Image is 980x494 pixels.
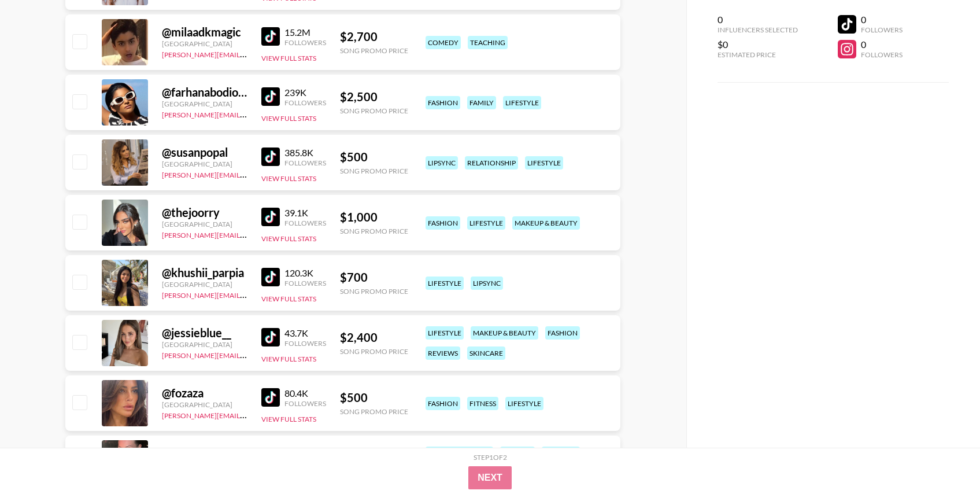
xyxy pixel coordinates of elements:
div: lifestyle [426,277,464,290]
img: TikTok [261,268,280,286]
a: [PERSON_NAME][EMAIL_ADDRESS][DOMAIN_NAME] [162,108,333,119]
div: [GEOGRAPHIC_DATA] [162,400,247,409]
div: Followers [861,25,903,34]
div: teaching [468,36,508,49]
a: [PERSON_NAME][EMAIL_ADDRESS][DOMAIN_NAME] [162,228,333,239]
a: [PERSON_NAME][EMAIL_ADDRESS][DOMAIN_NAME] [162,48,333,59]
button: View Full Stats [261,114,316,123]
div: $ 2,500 [340,90,408,104]
img: TikTok [261,27,280,46]
a: [PERSON_NAME][EMAIL_ADDRESS][DOMAIN_NAME] [162,289,333,300]
div: $ 500 [340,150,408,164]
button: View Full Stats [261,234,316,243]
div: Song Promo Price [340,167,408,175]
button: View Full Stats [261,54,316,62]
div: Song Promo Price [340,227,408,235]
div: 0 [718,14,798,25]
div: @ milaadkmagic [162,25,247,39]
div: lifestyle [503,96,541,109]
div: fashion [426,397,460,410]
div: $ 2,400 [340,330,408,345]
div: Song Promo Price [340,46,408,55]
div: @ susanpopal [162,145,247,160]
div: comedy [426,36,461,49]
img: TikTok [261,388,280,407]
div: Followers [284,219,326,227]
div: 15.2M [284,27,326,38]
div: Influencers Selected [718,25,798,34]
div: fashion [426,216,460,230]
button: View Full Stats [261,355,316,363]
div: Followers [284,98,326,107]
div: 0 [861,39,903,50]
div: lifestyle [426,326,464,340]
button: View Full Stats [261,174,316,183]
div: 39.1K [284,207,326,219]
img: TikTok [261,208,280,226]
div: Followers [861,50,903,59]
div: Followers [284,339,326,348]
img: TikTok [261,148,280,166]
div: @ jessieblue__ [162,326,247,340]
a: [PERSON_NAME][EMAIL_ADDRESS][DOMAIN_NAME] [162,349,333,360]
div: 239K [284,87,326,98]
a: [PERSON_NAME][EMAIL_ADDRESS][DOMAIN_NAME] [162,409,333,420]
div: 80.4K [284,388,326,399]
div: [GEOGRAPHIC_DATA] [162,280,247,289]
div: $ 2,700 [340,30,408,44]
div: 43.7K [284,327,326,339]
div: Followers [284,158,326,167]
div: lifestyle [542,447,580,460]
div: lipsync [426,156,458,169]
div: relationship [465,156,518,169]
div: fitness [467,397,498,410]
div: lipsync [471,277,503,290]
div: lifestyle [525,156,563,169]
div: 385.8K [284,147,326,158]
div: $ 700 [340,270,408,285]
div: fashion [545,326,580,340]
button: View Full Stats [261,415,316,423]
div: [GEOGRAPHIC_DATA] [162,220,247,228]
img: TikTok [261,328,280,346]
a: [PERSON_NAME][EMAIL_ADDRESS][DOMAIN_NAME] [162,168,333,179]
div: Estimated Price [718,50,798,59]
img: TikTok [261,87,280,106]
div: [GEOGRAPHIC_DATA] [162,99,247,108]
div: Followers [284,399,326,408]
div: fashion [500,447,535,460]
div: @ farhanabodiofficial [162,85,247,99]
div: [GEOGRAPHIC_DATA] [162,39,247,48]
div: Song Promo Price [340,407,408,416]
div: Song Promo Price [340,106,408,115]
div: makeup & beauty [426,447,493,460]
div: [GEOGRAPHIC_DATA] [162,160,247,168]
div: fashion [426,96,460,109]
div: @ khushii_parpia [162,266,247,280]
div: [GEOGRAPHIC_DATA] [162,340,247,349]
div: @ fozaza [162,386,247,400]
div: 0 [861,14,903,25]
div: Song Promo Price [340,347,408,356]
div: makeup & beauty [512,216,580,230]
div: @ madebysian [162,446,247,460]
div: $0 [718,39,798,50]
button: Next [468,466,512,489]
div: Song Promo Price [340,287,408,296]
div: skincare [467,346,505,360]
div: reviews [426,346,460,360]
div: Step 1 of 2 [474,453,507,462]
div: lifestyle [505,397,543,410]
div: makeup & beauty [471,326,538,340]
div: $ 500 [340,390,408,405]
button: View Full Stats [261,294,316,303]
div: lifestyle [467,216,505,230]
div: Followers [284,38,326,47]
div: family [467,96,496,109]
div: @ thejoorry [162,205,247,220]
div: $ 1,000 [340,210,408,224]
div: Followers [284,279,326,287]
iframe: Drift Widget Chat Controller [922,436,966,480]
div: 120.3K [284,267,326,279]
